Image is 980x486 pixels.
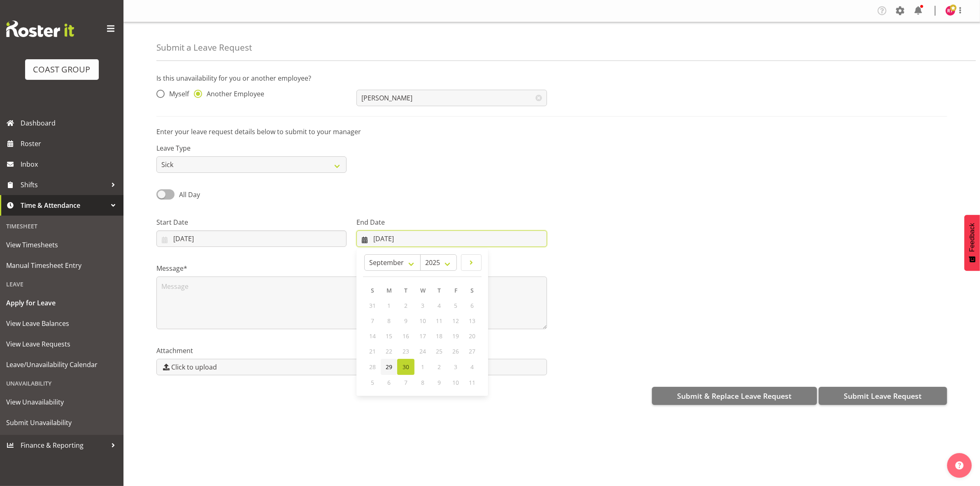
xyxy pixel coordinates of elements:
input: Click to select... [156,230,347,247]
span: View Timesheets [6,239,117,251]
span: W [420,286,426,294]
span: 20 [469,332,475,340]
span: 11 [436,317,442,325]
span: 30 [403,363,409,371]
span: S [371,286,374,294]
span: 6 [387,379,391,386]
span: 1 [421,363,424,371]
span: 29 [386,363,392,371]
span: 2 [438,363,441,371]
button: Feedback - Show survey [964,215,980,271]
span: 26 [452,347,459,355]
span: 31 [369,302,376,309]
span: 14 [369,332,376,340]
h4: Submit a Leave Request [156,43,252,52]
span: Time & Attendance [21,199,107,212]
span: 3 [421,302,424,309]
span: 16 [403,332,409,340]
span: 9 [438,379,441,386]
span: 10 [419,317,426,325]
span: 8 [421,379,424,386]
p: Is this unavailability for you or another employee? [156,73,947,83]
span: 24 [419,347,426,355]
span: T [404,286,407,294]
span: 4 [470,363,474,371]
span: 13 [469,317,475,325]
span: 1 [387,302,391,309]
span: Finance & Reporting [21,439,107,451]
span: 8 [387,317,391,325]
span: 27 [469,347,475,355]
span: Submit & Replace Leave Request [677,391,791,401]
span: 12 [452,317,459,325]
span: All Day [179,190,200,199]
span: 11 [469,379,475,386]
span: 4 [438,302,441,309]
button: Submit Leave Request [819,387,947,405]
span: Manual Timesheet Entry [6,259,117,272]
span: 23 [403,347,409,355]
a: Manual Timesheet Entry [2,255,121,276]
p: Enter your leave request details below to submit to your manager [156,127,947,137]
label: Start Date [156,217,347,227]
a: 30 [397,359,414,375]
button: Submit & Replace Leave Request [652,387,817,405]
span: S [470,286,474,294]
a: View Timesheets [2,235,121,255]
span: 25 [436,347,442,355]
span: 5 [454,302,457,309]
input: Click to select... [356,230,547,247]
div: COAST GROUP [33,63,91,76]
span: Submit Unavailability [6,416,117,429]
span: View Unavailability [6,396,117,408]
span: 6 [470,302,474,309]
span: 3 [454,363,457,371]
span: 5 [371,379,374,386]
span: 7 [404,379,407,386]
span: Leave/Unavailability Calendar [6,358,117,371]
span: Inbox [21,158,119,170]
a: View Unavailability [2,392,121,412]
img: help-xxl-2.png [955,461,964,470]
a: Leave/Unavailability Calendar [2,354,121,375]
label: Message* [156,263,547,273]
span: 22 [386,347,392,355]
img: Rosterit website logo [6,21,74,37]
span: Myself [165,90,189,98]
label: Leave Type [156,143,347,153]
span: 2 [404,302,407,309]
span: Dashboard [21,117,119,129]
span: Click to upload [171,362,217,372]
a: View Leave Requests [2,334,121,354]
span: Another Employee [202,90,264,98]
span: F [454,286,457,294]
span: Shifts [21,179,107,191]
div: Leave [2,276,121,293]
a: Submit Unavailability [2,412,121,433]
span: 19 [452,332,459,340]
div: Timesheet [2,218,121,235]
a: View Leave Balances [2,313,121,334]
span: 9 [404,317,407,325]
span: 21 [369,347,376,355]
span: M [386,286,392,294]
span: Apply for Leave [6,297,117,309]
span: 28 [369,363,376,371]
a: 29 [381,359,397,375]
span: 17 [419,332,426,340]
div: Unavailability [2,375,121,392]
img: reuben-thomas8009.jpg [945,6,955,16]
span: View Leave Balances [6,317,117,330]
span: Feedback [968,223,976,252]
span: View Leave Requests [6,338,117,350]
label: End Date [356,217,547,227]
span: 7 [371,317,374,325]
span: Roster [21,137,119,150]
a: Apply for Leave [2,293,121,313]
span: Submit Leave Request [844,391,922,401]
span: 10 [452,379,459,386]
label: Attachment [156,346,547,356]
span: 15 [386,332,392,340]
input: Select Employee [356,90,547,106]
span: 18 [436,332,442,340]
